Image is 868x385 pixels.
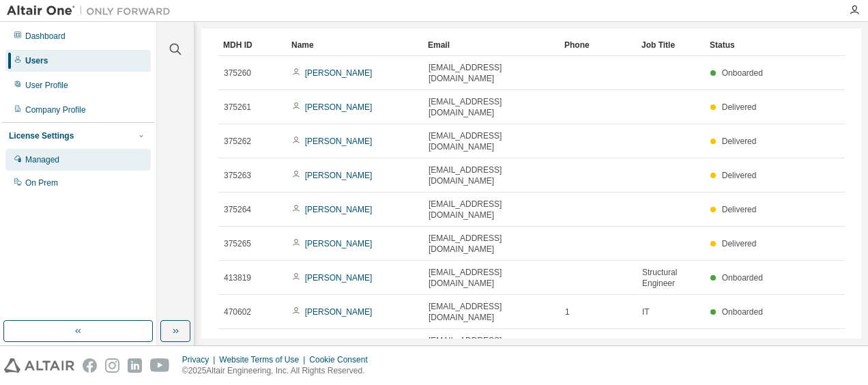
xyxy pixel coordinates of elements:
div: License Settings [9,130,74,141]
div: User Profile [25,80,68,91]
span: 375262 [224,136,251,147]
span: 375261 [224,102,251,113]
span: [EMAIL_ADDRESS][DOMAIN_NAME] [429,62,553,84]
span: Onboarded [722,68,763,78]
span: 375260 [224,68,251,79]
img: linkedin.svg [128,358,142,373]
span: 375264 [224,204,251,215]
span: Delivered [722,205,757,214]
img: youtube.svg [150,358,170,373]
div: Phone [564,34,631,56]
span: [EMAIL_ADDRESS][DOMAIN_NAME] [429,233,553,255]
span: [EMAIL_ADDRESS][DOMAIN_NAME] [429,96,553,118]
span: IT [642,306,650,317]
img: Altair One [7,4,177,18]
a: [PERSON_NAME] [305,239,373,248]
a: [PERSON_NAME] [305,102,373,112]
div: Website Terms of Use [219,354,309,365]
img: altair_logo.svg [4,358,74,373]
span: 413819 [224,272,251,283]
a: [PERSON_NAME] [305,273,373,283]
p: © 2025 Altair Engineering, Inc. All Rights Reserved. [182,365,376,377]
img: facebook.svg [83,358,97,373]
div: MDH ID [223,34,280,56]
a: [PERSON_NAME] [305,137,373,146]
div: Managed [25,154,59,165]
div: Users [25,55,48,66]
span: Onboarded [722,273,763,283]
span: Delivered [722,137,757,146]
div: Company Profile [25,104,86,115]
div: Name [291,34,417,56]
span: [EMAIL_ADDRESS][DOMAIN_NAME] [429,267,553,289]
span: [EMAIL_ADDRESS][DOMAIN_NAME] [429,301,553,323]
span: [EMAIL_ADDRESS][DOMAIN_NAME] [429,130,553,152]
span: Delivered [722,102,757,112]
img: instagram.svg [105,358,119,373]
div: Email [428,34,553,56]
span: Delivered [722,239,757,248]
span: 375265 [224,238,251,249]
span: [EMAIL_ADDRESS][DOMAIN_NAME] [429,165,553,186]
div: Privacy [182,354,219,365]
span: Delivered [722,171,757,180]
div: Job Title [641,34,699,56]
div: Status [710,34,767,56]
a: [PERSON_NAME] [305,171,373,180]
a: [PERSON_NAME] [305,205,373,214]
span: 470602 [224,306,251,317]
div: Dashboard [25,31,66,42]
span: [EMAIL_ADDRESS][DOMAIN_NAME] [429,335,553,357]
span: 375263 [224,170,251,181]
span: Structural Engineer [642,267,698,289]
span: Onboarded [722,307,763,317]
span: 1 [565,306,570,317]
span: [EMAIL_ADDRESS][DOMAIN_NAME] [429,199,553,220]
div: On Prem [25,177,58,188]
a: [PERSON_NAME] [305,307,373,317]
div: Cookie Consent [309,354,375,365]
a: [PERSON_NAME] [305,68,373,78]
